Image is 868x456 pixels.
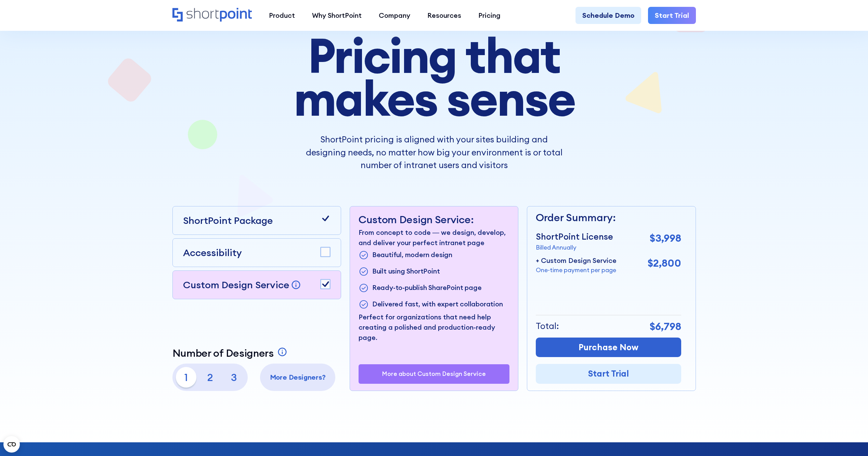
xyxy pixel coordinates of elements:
[183,245,242,260] p: Accessibility
[536,230,613,243] p: ShortPoint License
[260,7,303,24] a: Product
[359,312,509,343] p: Perfect for organizations that need help creating a polished and production-ready page.
[427,10,461,21] div: Resources
[648,255,681,271] p: $2,800
[172,347,274,359] p: Number of Designers
[263,372,332,382] p: More Designers?
[224,367,244,388] p: 3
[372,282,482,294] p: Ready-to-publish SharePoint page
[382,370,486,377] a: More about Custom Design Service
[536,320,559,333] p: Total:
[176,367,196,388] p: 1
[370,7,419,24] a: Company
[359,213,509,226] p: Custom Design Service:
[359,227,509,248] p: From concept to code — we design, develop, and deliver your perfect intranet page
[183,279,289,291] p: Custom Design Service
[172,347,289,359] a: Number of Designers
[575,7,641,24] a: Schedule Demo
[650,230,681,246] p: $3,998
[536,338,681,357] a: Purchase Now
[372,299,503,310] p: Delivered fast, with expert collaboration
[470,7,509,24] a: Pricing
[650,319,681,334] p: $6,798
[536,255,617,266] p: + Custom Design Service
[379,10,410,21] div: Company
[3,436,20,453] button: Open CMP widget
[172,8,252,23] a: Home
[536,266,617,275] p: One-time payment per page
[200,367,220,388] p: 2
[303,7,370,24] a: Why ShortPoint
[536,243,613,252] p: Billed Annually
[536,364,681,384] a: Start Trial
[372,250,452,261] p: Beautiful, modern design
[478,10,501,21] div: Pricing
[419,7,470,24] a: Resources
[745,377,868,456] iframe: Chat Widget
[269,10,295,21] div: Product
[306,133,562,172] p: ShortPoint pricing is aligned with your sites building and designing needs, no matter how big you...
[183,213,273,228] p: ShortPoint Package
[242,34,626,119] h1: Pricing that makes sense
[648,7,696,24] a: Start Trial
[312,10,362,21] div: Why ShortPoint
[372,266,440,277] p: Built using ShortPoint
[536,210,681,225] p: Order Summary:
